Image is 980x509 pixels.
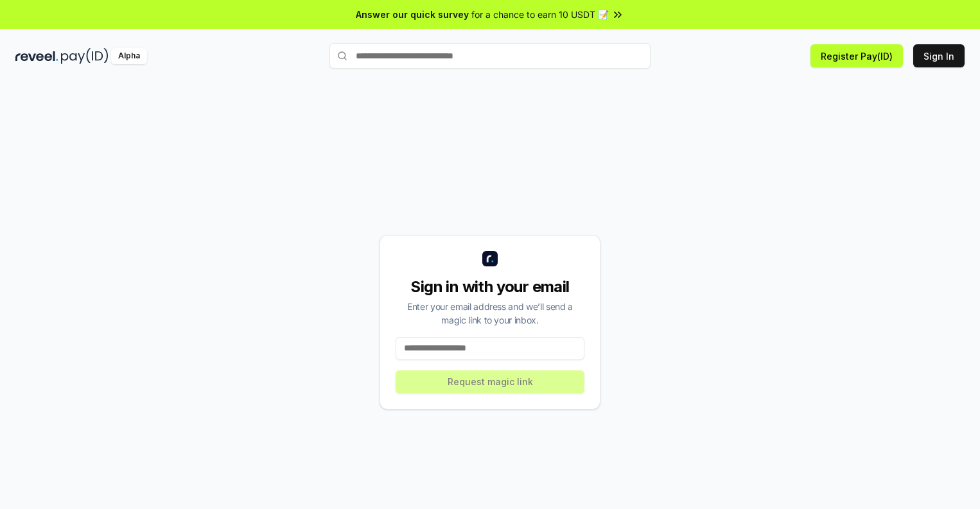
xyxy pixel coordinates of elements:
button: Sign In [913,44,965,67]
span: Answer our quick survey [356,8,469,21]
div: Enter your email address and we’ll send a magic link to your inbox. [396,300,584,327]
button: Register Pay(ID) [810,44,903,67]
img: pay_id [61,48,109,64]
span: for a chance to earn 10 USDT 📝 [471,8,609,21]
div: Alpha [111,48,147,64]
div: Sign in with your email [396,277,584,297]
img: logo_small [482,251,498,266]
img: reveel_dark [15,48,58,64]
